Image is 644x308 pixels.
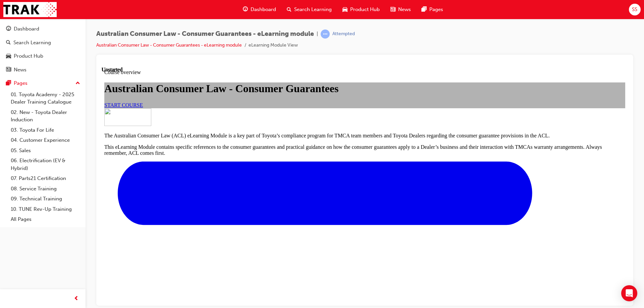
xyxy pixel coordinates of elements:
[8,125,83,135] a: 03. Toyota For Life
[3,37,83,49] a: Search Learning
[8,173,83,184] a: 07. Parts21 Certification
[337,3,385,16] a: car-iconProduct Hub
[3,77,524,89] p: This eLearning Module contains specific references to the consumer guarantees and practical guida...
[75,79,80,88] span: up-icon
[3,2,57,17] img: Trak
[96,42,242,48] a: Australian Consumer Law - Consumer Guarantees - eLearning module
[632,6,637,13] span: SS
[3,50,83,62] a: Product Hub
[249,42,298,49] li: eLearning Module View
[96,30,314,38] span: Australian Consumer Law - Consumer Guarantees - eLearning module
[3,36,41,41] a: START COURSE
[6,26,11,32] span: guage-icon
[251,6,276,13] span: Dashboard
[8,135,83,145] a: 04. Customer Experience
[8,145,83,156] a: 05. Sales
[3,66,524,72] p: The Australian Consumer Law (ACL) eLearning Module is a key part of Toyota’s compliance program f...
[8,194,83,204] a: 09. Technical Training
[14,25,39,33] div: Dashboard
[237,3,281,16] a: guage-iconDashboard
[6,80,11,86] span: pages-icon
[74,295,79,303] span: prev-icon
[629,4,641,15] button: SS
[3,23,83,35] a: Dashboard
[422,5,427,14] span: pages-icon
[281,3,337,16] a: search-iconSearch Learning
[332,31,355,37] div: Attempted
[3,16,524,28] h1: Australian Consumer Law - Consumer Guarantees
[13,39,51,47] div: Search Learning
[385,3,416,16] a: news-iconNews
[294,6,332,13] span: Search Learning
[8,214,83,225] a: All Pages
[6,40,11,46] span: search-icon
[8,184,83,194] a: 08. Service Training
[429,6,443,13] span: Pages
[3,21,83,77] button: DashboardSearch LearningProduct HubNews
[321,29,330,39] span: learningRecordVerb_ATTEMPT-icon
[350,6,380,13] span: Product Hub
[390,5,395,14] span: news-icon
[14,79,28,87] div: Pages
[243,5,248,14] span: guage-icon
[8,156,83,173] a: 06. Electrification (EV & Hybrid)
[8,89,83,107] a: 01. Toyota Academy - 2025 Dealer Training Catalogue
[14,52,43,60] div: Product Hub
[8,107,83,125] a: 02. New - Toyota Dealer Induction
[416,3,448,16] a: pages-iconPages
[6,67,11,73] span: news-icon
[3,77,83,89] button: Pages
[14,66,26,74] div: News
[342,5,347,14] span: car-icon
[398,6,411,13] span: News
[621,285,637,301] div: Open Intercom Messenger
[3,3,39,8] span: Course overview
[3,64,83,76] a: News
[287,5,291,14] span: search-icon
[317,30,318,38] span: |
[6,53,11,59] span: car-icon
[8,204,83,214] a: 10. TUNE Rev-Up Training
